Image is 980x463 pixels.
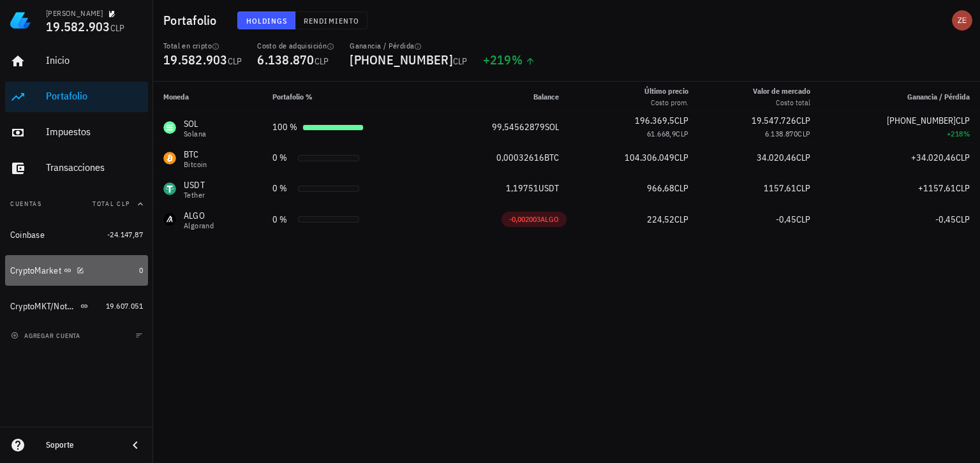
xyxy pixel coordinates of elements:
[887,115,956,126] span: [PHONE_NUMBER]
[5,117,148,148] a: Impuestos
[5,82,148,112] a: Portafolio
[647,214,674,225] span: 224,52
[163,152,176,165] div: BTC-icon
[647,129,676,138] span: 61.668,9
[757,152,796,163] span: 34.020,46
[153,82,262,112] th: Moneda
[107,230,143,239] span: -24.147,87
[163,10,222,31] h1: Portafolio
[635,115,674,126] span: 196.369,5
[676,129,688,138] span: CLP
[820,82,980,112] th: Ganancia / Pérdida: Sin ordenar. Pulse para ordenar de forma ascendente.
[46,8,103,18] div: [PERSON_NAME]
[93,200,130,208] span: Total CLP
[540,214,559,224] span: ALGO
[46,161,143,173] div: Transacciones
[106,301,143,311] span: 19.607.051
[163,182,176,195] div: USDT-icon
[184,191,205,199] div: Tether
[796,182,810,194] span: CLP
[956,182,970,194] span: CLP
[163,92,189,101] span: Moneda
[5,219,148,250] a: Coinbase -24.147,87
[796,214,810,225] span: CLP
[911,152,956,163] span: +34.020,46
[10,301,78,312] div: CryptoMKT/NotBank
[303,16,359,26] span: Rendimiento
[350,41,467,51] div: Ganancia / Pérdida
[184,148,207,161] div: BTC
[492,121,545,133] span: 99,54562879
[257,41,334,51] div: Costo de adquisición
[262,82,434,112] th: Portafolio %: Sin ordenar. Pulse para ordenar de forma ascendente.
[46,440,117,450] div: Soporte
[644,85,688,97] div: Último precio
[163,41,242,51] div: Total en cripto
[625,152,674,163] span: 104.306.049
[753,97,810,108] div: Costo total
[46,90,143,102] div: Portafolio
[110,22,125,34] span: CLP
[918,182,956,194] span: +1157,61
[13,332,80,340] span: agregar cuenta
[5,46,148,77] a: Inicio
[963,129,970,138] span: %
[796,152,810,163] span: CLP
[434,82,569,112] th: Balance: Sin ordenar. Pulse para ordenar de forma ascendente.
[139,265,143,275] span: 0
[184,222,214,230] div: Algorand
[228,55,242,67] span: CLP
[545,121,559,133] span: SOL
[453,55,468,67] span: CLP
[647,182,674,194] span: 966,68
[184,117,206,130] div: SOL
[272,151,293,165] div: 0 %
[272,121,297,134] div: 100 %
[496,152,544,163] span: 0,00032616
[956,214,970,225] span: CLP
[483,54,536,66] div: +219
[765,129,798,138] span: 6.138.870
[674,115,688,126] span: CLP
[10,230,45,240] div: Coinbase
[5,153,148,184] a: Transacciones
[935,214,956,225] span: -0,45
[764,182,796,194] span: 1157,61
[644,97,688,108] div: Costo prom.
[674,152,688,163] span: CLP
[257,51,314,68] span: 6.138.870
[272,182,293,195] div: 0 %
[776,214,796,225] span: -0,45
[163,121,176,134] div: SOL-icon
[246,16,288,26] span: Holdings
[5,255,148,286] a: CryptoMarket 0
[753,85,810,97] div: Valor de mercado
[796,115,810,126] span: CLP
[350,51,453,68] span: [PHONE_NUMBER]
[184,130,206,138] div: Solana
[10,265,61,276] div: CryptoMarket
[752,115,796,126] span: 19.547.726
[506,182,538,194] span: 1,19751
[533,92,559,101] span: Balance
[10,10,31,31] img: LedgiFi
[184,161,207,168] div: Bitcoin
[184,179,205,191] div: USDT
[956,115,970,126] span: CLP
[46,54,143,66] div: Inicio
[163,213,176,226] div: ALGO-icon
[46,126,143,138] div: Impuestos
[956,152,970,163] span: CLP
[831,128,970,140] div: +218
[163,51,228,68] span: 19.582.903
[295,11,367,29] button: Rendimiento
[272,92,313,101] span: Portafolio %
[315,55,329,67] span: CLP
[8,329,86,342] button: agregar cuenta
[674,182,688,194] span: CLP
[952,10,972,31] div: avatar
[272,213,293,226] div: 0 %
[538,182,559,194] span: USDT
[5,291,148,321] a: CryptoMKT/NotBank 19.607.051
[509,214,540,224] span: -0,002003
